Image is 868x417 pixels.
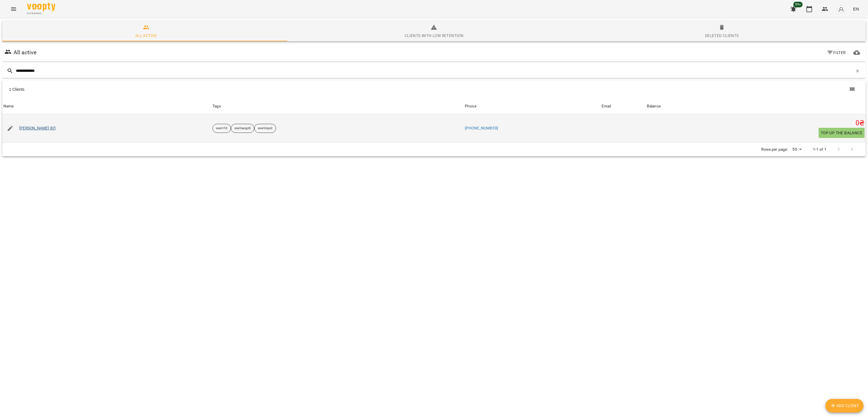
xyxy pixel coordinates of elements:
[465,103,599,110] span: Phone
[705,32,739,39] div: Deleted clients
[216,126,227,131] p: юніті10
[235,126,251,131] p: юнітімідл5
[258,126,272,131] p: юнітіпро2
[27,12,55,15] span: For Business
[813,147,826,152] p: 1-1 of 1
[212,103,463,110] div: Tags
[405,32,463,39] div: Clients with low retention
[602,103,645,110] span: Email
[647,103,661,110] div: Sort
[837,5,845,13] img: avatar_s.png
[254,124,276,133] div: юнітіпро2
[3,103,14,110] div: Name
[27,3,55,11] img: Voopty Logo
[824,47,848,58] button: Filter
[853,6,859,12] span: EN
[19,126,56,131] a: [PERSON_NAME] ВЛ
[821,129,862,136] span: Top up the balance
[845,83,859,96] button: Show columns
[647,119,865,128] h5: 0 ₴
[7,2,20,16] button: Menu
[647,103,661,110] div: Balance
[465,103,476,110] div: Sort
[819,128,865,138] button: Top up the balance
[465,126,498,130] a: [PHONE_NUMBER]
[14,48,36,57] h6: All active
[851,4,861,14] button: EN
[790,145,804,154] div: 50
[827,49,846,56] span: Filter
[602,103,611,110] div: Sort
[602,103,611,110] div: Email
[212,124,231,133] div: юніті10
[2,80,866,98] div: Table Toolbar
[465,103,476,110] div: Phone
[135,32,157,39] div: All active
[3,103,210,110] span: Name
[231,124,254,133] div: юнітімідл5
[647,103,865,110] span: Balance
[3,103,14,110] div: Sort
[793,2,803,7] span: 99+
[761,147,788,152] p: Rows per page:
[9,87,435,92] div: 1 Clients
